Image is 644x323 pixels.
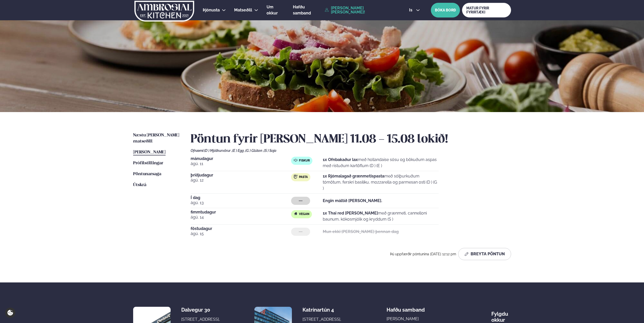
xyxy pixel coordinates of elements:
button: Breyta Pöntun [458,248,511,260]
a: Um okkur [267,4,285,16]
span: Þú uppfærðir pöntunina [DATE] 12:12 pm [390,252,456,256]
a: Þjónusta [203,7,220,13]
img: logo [134,1,195,22]
strong: Engin máltíð [PERSON_NAME]. [323,198,382,203]
a: Cookie settings [5,308,15,318]
span: Pasta [299,175,308,179]
span: [PERSON_NAME] [133,150,166,154]
span: Vegan [299,212,309,216]
span: ágú. 14 [191,214,291,220]
span: (S ) Soja [264,149,276,153]
button: BÓKA BORÐ [431,3,460,17]
span: --- [299,230,303,234]
span: --- [299,199,303,203]
div: Ofnæmi: [191,149,511,153]
span: Hafðu samband [387,303,425,313]
span: föstudagur [191,227,291,231]
a: Næstu [PERSON_NAME] matseðill [133,132,180,145]
a: Pöntunarsaga [133,171,161,177]
span: Um okkur [267,5,278,15]
span: mánudagur [191,157,291,161]
a: Hafðu samband [293,4,322,16]
div: Dalvegur 30 [181,307,222,313]
span: is [409,8,414,12]
span: Næstu [PERSON_NAME] matseðill [133,133,179,143]
a: MATUR FYRIR FYRIRTÆKI [462,3,511,17]
p: með hollandaise sósu og bökuðum aspas með ristuðum kartöflum (D ) (E ) [323,157,439,169]
span: ágú. 12 [191,177,291,183]
span: þriðjudagur [191,173,291,177]
span: (G ) Glúten , [245,149,264,153]
strong: 1x Thai red [PERSON_NAME] [323,211,378,216]
h2: Pöntun fyrir [PERSON_NAME] 11.08 - 15.08 lokið! [191,132,511,147]
a: [PERSON_NAME] [PERSON_NAME]! [325,6,397,14]
span: Prófílstillingar [133,161,163,165]
span: Matseðill [234,8,252,12]
span: ágú. 13 [191,200,291,206]
span: Fiskur [299,159,310,163]
img: pasta.svg [294,175,298,179]
a: Útskrá [133,182,146,188]
p: með grænmeti, cannelloni baunum, kókosmjólk og kryddum (S ) [323,210,439,222]
span: Hafðu samband [293,5,311,15]
div: Fylgdu okkur [491,307,511,323]
button: is [405,8,424,12]
strong: 1x Ofnbakaður lax [323,157,358,162]
strong: Mun ekki [PERSON_NAME] þennan dag [323,229,399,234]
span: (D ) Mjólkurvörur , [204,149,232,153]
p: með sólþurkuðum tómötum, ferskri basilíku, mozzarella og parmesan osti (D ) (G ) [323,173,439,191]
a: Prófílstillingar [133,160,163,166]
span: ágú. 11 [191,161,291,167]
a: [PERSON_NAME] [133,149,166,155]
div: Katrínartún 4 [303,307,343,313]
span: fimmtudagur [191,210,291,214]
span: Pöntunarsaga [133,172,161,176]
span: Þjónusta [203,8,220,12]
span: (E ) Egg , [232,149,245,153]
span: Í dag [191,196,291,200]
img: Vegan.svg [294,212,298,216]
strong: 1x Rjómalagað grænmetispasta [323,174,384,178]
span: Útskrá [133,183,146,187]
img: fish.svg [294,158,298,162]
a: Matseðill [234,7,252,13]
span: ágú. 15 [191,231,291,237]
